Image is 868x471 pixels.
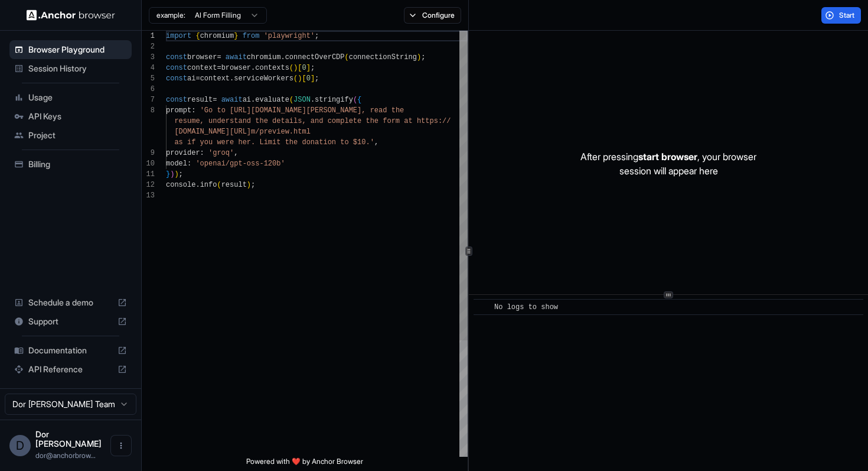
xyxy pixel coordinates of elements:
span: console [166,181,195,189]
div: 1 [142,31,155,41]
span: Project [28,129,127,141]
span: ) [247,181,251,189]
span: . [251,64,255,72]
div: Usage [9,88,132,107]
span: , [374,138,378,147]
span: [ [298,64,302,72]
span: Start [839,11,856,20]
div: Documentation [9,341,132,360]
span: ) [417,53,421,61]
span: ad the [378,106,404,115]
span: No logs to show [494,303,558,311]
span: connectionString [349,53,417,61]
span: start browser [638,151,697,163]
span: const [166,96,187,104]
span: chromium [200,32,234,40]
span: prompt [166,106,191,115]
span: 'openai/gpt-oss-120b' [195,160,285,168]
span: provider [166,149,200,157]
div: API Reference [9,360,132,379]
span: ) [293,64,298,72]
span: const [166,64,187,72]
button: Configure [404,7,461,24]
span: : [200,149,204,157]
span: } [234,32,238,40]
span: model [166,160,187,168]
span: connectOverCDP [285,53,345,61]
div: Session History [9,59,132,78]
span: info [200,181,217,189]
span: . [230,74,234,83]
span: ; [311,64,315,72]
span: ; [315,32,319,40]
span: 0 [306,74,311,83]
span: Session History [28,63,127,74]
span: API Reference [28,363,113,375]
span: ( [289,96,293,104]
span: browser [221,64,251,72]
span: } [166,170,170,178]
div: 3 [142,52,155,63]
span: ( [217,181,221,189]
img: Anchor Logo [27,9,115,21]
div: 2 [142,41,155,52]
div: 12 [142,180,155,190]
div: Support [9,312,132,331]
div: 6 [142,84,155,95]
div: 10 [142,158,155,169]
span: { [357,96,361,104]
span: ( [293,74,298,83]
span: example: [156,11,185,20]
div: 8 [142,105,155,116]
span: contexts [255,64,289,72]
div: 7 [142,95,155,105]
span: Billing [28,158,127,170]
span: Documentation [28,345,113,356]
span: ) [170,170,174,178]
span: await [226,53,247,61]
span: result [187,96,213,104]
div: 9 [142,148,155,158]
span: API Keys [28,111,127,122]
span: context [200,74,230,83]
span: = [213,96,217,104]
div: API Keys [9,107,132,126]
span: const [166,53,187,61]
div: Schedule a demo [9,293,132,312]
span: dor@anchorbrowser.io [35,451,96,460]
span: as if you were her. Limit the donation to $10.' [174,138,374,147]
span: 'playwright' [264,32,315,40]
span: ] [306,64,311,72]
span: ) [174,170,178,178]
span: ; [421,53,425,61]
span: ( [289,64,293,72]
span: ; [179,170,183,178]
span: Powered with ❤️ by Anchor Browser [246,457,363,471]
span: : [187,160,191,168]
span: ) [298,74,302,83]
span: 0 [302,64,306,72]
span: . [311,96,315,104]
span: . [195,181,200,189]
span: await [221,96,243,104]
span: chromium [247,53,281,61]
div: 11 [142,169,155,180]
span: = [217,53,221,61]
span: evaluate [255,96,289,104]
span: = [217,64,221,72]
span: Dor Dankner [35,429,102,449]
span: const [166,74,187,83]
button: Start [821,7,861,24]
span: ai [187,74,195,83]
span: Schedule a demo [28,297,113,308]
span: stringify [315,96,353,104]
span: resume, understand the details, and complete the f [174,117,387,125]
span: = [195,74,200,83]
div: Billing [9,155,132,174]
span: context [187,64,217,72]
span: ( [345,53,349,61]
span: Usage [28,92,127,103]
span: ; [251,181,255,189]
span: Browser Playground [28,44,127,56]
span: [DOMAIN_NAME][URL] [174,128,251,136]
